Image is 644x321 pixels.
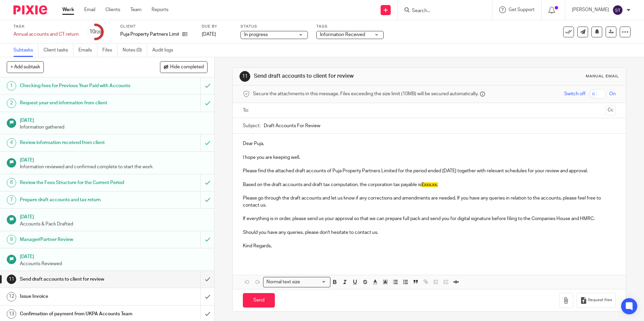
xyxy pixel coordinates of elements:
[170,65,204,70] span: Hide completed
[509,7,535,12] span: Get Support
[20,252,208,260] h1: [DATE]
[243,122,260,129] label: Subject:
[20,98,136,108] h1: Request year end information from client
[243,140,615,147] p: Dear Puja,
[572,6,609,13] p: [PERSON_NAME]
[7,292,16,301] div: 12
[20,81,136,91] h1: Checking fees for Previous Year Paid with Accounts
[243,293,275,308] input: Send
[152,6,168,13] a: Reports
[243,195,615,209] p: Please go through the draft accounts and let us know if any corrections and amendments are needed...
[20,124,208,131] p: Information gathered
[254,73,444,80] h1: Send draft accounts to client for review
[7,195,16,205] div: 7
[606,105,616,115] button: Cc
[20,164,208,170] p: Information reviewed and confirmed complete to start the work
[202,32,216,37] span: [DATE]
[120,31,179,38] p: Puja Property Partners Limited
[7,235,16,244] div: 9
[13,5,47,14] img: Pixie
[243,229,615,236] p: Should you have any queries, please don't hesitate to contact us.
[20,115,208,124] h1: [DATE]
[20,274,136,284] h1: Send draft accounts to client for review
[20,178,136,188] h1: Review the Fees Structure for the Current Period
[20,195,136,205] h1: Prepare draft accounts and tax return
[62,6,74,13] a: Work
[20,221,208,227] p: Accounts & Pack Drafted
[7,138,16,148] div: 4
[577,293,616,308] button: Request files
[20,155,208,164] h1: [DATE]
[243,154,615,161] p: I hope you are keeping well.
[102,44,118,57] a: Files
[421,182,438,187] span: £xxx.xx.
[130,6,141,13] a: Team
[105,6,120,13] a: Clients
[316,24,384,29] label: Tags
[243,168,615,174] p: Please find the attached draft accounts of Puja Property Partners Limited for the period ended [D...
[43,44,73,57] a: Client tasks
[243,181,615,188] p: Based on the draft accounts and draft tax computation, the corporation tax payable is
[253,91,478,97] span: Secure the attachments in this message. Files exceeding the size limit (10MB) will be secured aut...
[13,24,79,29] label: Task
[612,5,623,15] img: svg%3E
[243,107,250,114] label: To:
[411,8,472,14] input: Search
[123,44,147,57] a: Notes (0)
[263,277,330,287] div: Search for option
[152,44,178,57] a: Audit logs
[7,178,16,187] div: 6
[120,24,193,29] label: Client
[13,44,38,57] a: Subtasks
[588,297,612,303] span: Request files
[7,81,16,91] div: 1
[20,291,136,301] h1: Issue Invoice
[95,30,101,34] small: /20
[89,28,101,36] div: 10
[240,24,308,29] label: Status
[320,32,365,37] span: Information Received
[20,138,136,148] h1: Review information received from client
[243,243,615,249] p: Kind Regards,
[7,99,16,108] div: 2
[202,24,232,29] label: Due by
[78,44,97,57] a: Emails
[244,32,268,37] span: In progress
[20,309,136,319] h1: Confirmation of payment from UKPA Accounts Team
[7,61,44,73] button: + Add subtask
[564,91,585,97] span: Switch off
[243,215,615,222] p: If everything is in order, please send us your approval so that we can prepare full pack and send...
[160,61,207,73] button: Hide completed
[265,279,301,286] span: Normal text size
[20,260,208,267] p: Accounts Reviewed
[20,235,136,245] h1: Manager/Partner Review
[609,91,616,97] span: On
[302,279,326,286] input: Search for option
[586,74,619,79] div: Manual email
[239,71,250,82] div: 11
[20,212,208,220] h1: [DATE]
[84,6,95,13] a: Email
[7,309,16,319] div: 13
[7,275,16,284] div: 11
[13,31,79,38] div: Annual accounts and CT return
